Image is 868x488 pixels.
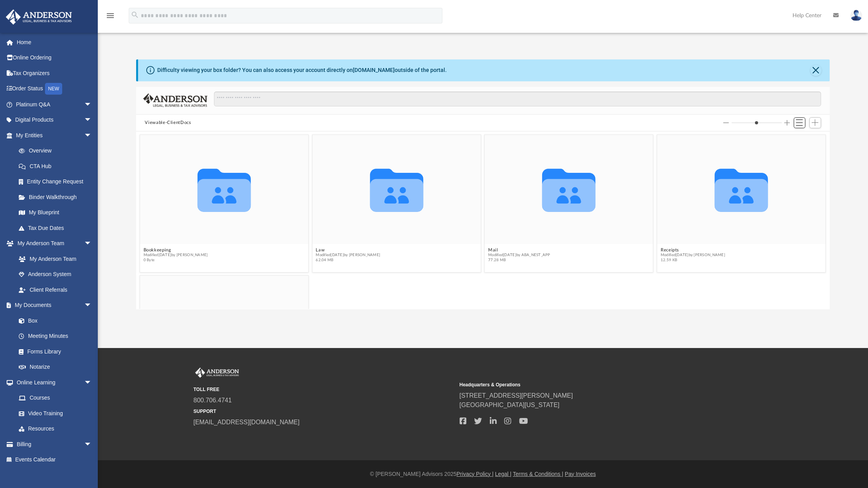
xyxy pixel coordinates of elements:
[810,65,821,76] button: Close
[5,65,104,81] a: Tax Organizers
[194,408,454,415] small: SUPPORT
[316,258,381,263] span: 62.04 MB
[11,205,100,221] a: My Blueprint
[131,11,139,19] i: search
[5,112,104,128] a: Digital Productsarrow_drop_down
[84,127,100,144] span: arrow_drop_down
[11,251,96,267] a: My Anderson Team
[5,50,104,66] a: Online Ordering
[11,359,100,375] a: Notarize
[661,258,725,263] span: 12.59 KB
[214,91,821,106] input: Search files and folders
[5,436,104,452] a: Billingarrow_drop_down
[11,328,100,344] a: Meeting Minutes
[489,248,551,253] button: Mail
[794,117,805,128] button: Switch to List View
[194,386,454,393] small: TOLL FREE
[194,419,300,425] a: [EMAIL_ADDRESS][DOMAIN_NAME]
[144,248,208,253] button: Bookkeeping
[460,402,560,408] a: [GEOGRAPHIC_DATA][US_STATE]
[11,267,100,282] a: Anderson System
[456,471,494,477] a: Privacy Policy |
[11,421,100,437] a: Resources
[11,143,104,159] a: Overview
[4,9,74,25] img: Anderson Advisors Platinum Portal
[11,282,100,298] a: Client Referrals
[144,258,208,263] span: 0 Byte
[661,248,725,253] button: Receipts
[489,253,551,258] span: Modified [DATE] by ABA_NEST_APP
[144,253,208,258] span: Modified [DATE] by [PERSON_NAME]
[460,381,720,388] small: Headquarters & Operations
[11,189,104,205] a: Binder Walkthrough
[84,375,100,391] span: arrow_drop_down
[84,112,100,128] span: arrow_drop_down
[5,236,100,251] a: My Anderson Teamarrow_drop_down
[11,158,104,174] a: CTA Hub
[84,236,100,252] span: arrow_drop_down
[84,97,100,113] span: arrow_drop_down
[11,313,96,328] a: Box
[316,248,381,253] button: Law
[145,119,191,126] button: Viewable-ClientDocs
[98,470,868,478] div: © [PERSON_NAME] Advisors 2025
[661,253,725,258] span: Modified [DATE] by [PERSON_NAME]
[565,471,596,477] a: Pay Invoices
[11,390,100,406] a: Courses
[84,436,100,452] span: arrow_drop_down
[489,258,551,263] span: 77.28 MB
[5,298,100,313] a: My Documentsarrow_drop_down
[11,220,104,236] a: Tax Due Dates
[5,34,104,50] a: Home
[5,375,100,390] a: Online Learningarrow_drop_down
[194,368,241,378] img: Anderson Advisors Platinum Portal
[495,471,512,477] a: Legal |
[784,120,790,126] button: Increase column size
[11,344,96,359] a: Forms Library
[106,15,115,20] a: menu
[5,97,104,112] a: Platinum Q&Aarrow_drop_down
[45,83,62,95] div: NEW
[84,298,100,314] span: arrow_drop_down
[460,392,573,399] a: [STREET_ADDRESS][PERSON_NAME]
[11,405,96,421] a: Video Training
[850,10,862,21] img: User Pic
[809,117,821,128] button: Add
[5,127,104,143] a: My Entitiesarrow_drop_down
[513,471,563,477] a: Terms & Conditions |
[723,120,729,126] button: Decrease column size
[731,120,782,126] input: Column size
[136,131,829,309] div: grid
[5,452,104,468] a: Events Calendar
[5,81,104,97] a: Order StatusNEW
[11,174,104,190] a: Entity Change Request
[106,11,115,20] i: menu
[316,253,381,258] span: Modified [DATE] by [PERSON_NAME]
[353,67,395,73] a: [DOMAIN_NAME]
[194,397,232,404] a: 800.706.4741
[157,66,447,74] div: Difficulty viewing your box folder? You can also access your account directly on outside of the p...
